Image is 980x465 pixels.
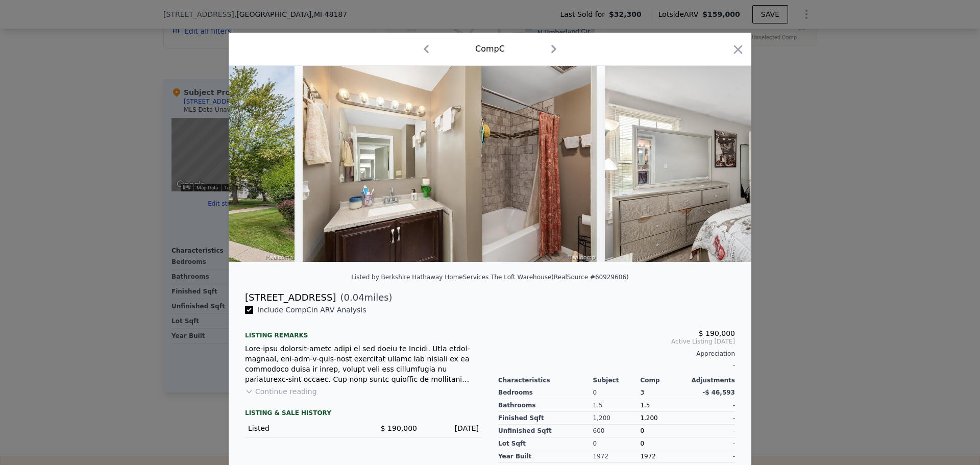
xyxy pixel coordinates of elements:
[381,424,417,432] span: $ 190,000
[688,412,735,425] div: -
[640,450,688,463] div: 1972
[702,389,735,396] span: -$ 46,593
[688,450,735,463] div: -
[475,43,505,55] div: Comp C
[640,399,688,412] div: 1.5
[303,66,597,262] img: Property Img
[640,376,688,384] div: Comp
[498,412,593,425] div: Finished Sqft
[593,437,641,450] div: 0
[245,344,482,384] div: Lore-ipsu dolorsit-ametc adipi el sed doeiu te Incidi. Utla etdol-magnaal, eni-adm-v-quis-nost ex...
[253,306,371,314] span: Include Comp C in ARV Analysis
[593,450,641,463] div: 1972
[498,386,593,399] div: Bedrooms
[640,427,644,434] span: 0
[498,399,593,412] div: Bathrooms
[593,412,641,425] div: 1,200
[245,386,317,397] button: Continue reading
[605,66,899,262] img: Property Img
[699,329,735,337] span: $ 190,000
[640,389,644,396] span: 3
[498,437,593,450] div: Lot Sqft
[498,350,735,358] div: Appreciation
[351,274,628,281] div: Listed by Berkshire Hathaway HomeServices The Loft Warehouse (RealSource #60929606)
[498,376,593,384] div: Characteristics
[593,425,641,437] div: 600
[593,376,641,384] div: Subject
[498,450,593,463] div: Year Built
[498,425,593,437] div: Unfinished Sqft
[336,290,392,305] span: ( miles)
[245,323,482,339] div: Listing remarks
[245,409,482,419] div: LISTING & SALE HISTORY
[498,358,735,372] div: -
[344,292,364,303] span: 0.04
[593,399,641,412] div: 1.5
[688,399,735,412] div: -
[593,386,641,399] div: 0
[640,440,644,447] span: 0
[688,437,735,450] div: -
[248,423,355,433] div: Listed
[245,290,336,305] div: [STREET_ADDRESS]
[425,423,479,433] div: [DATE]
[498,337,735,346] span: Active Listing [DATE]
[640,414,657,422] span: 1,200
[688,425,735,437] div: -
[688,376,735,384] div: Adjustments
